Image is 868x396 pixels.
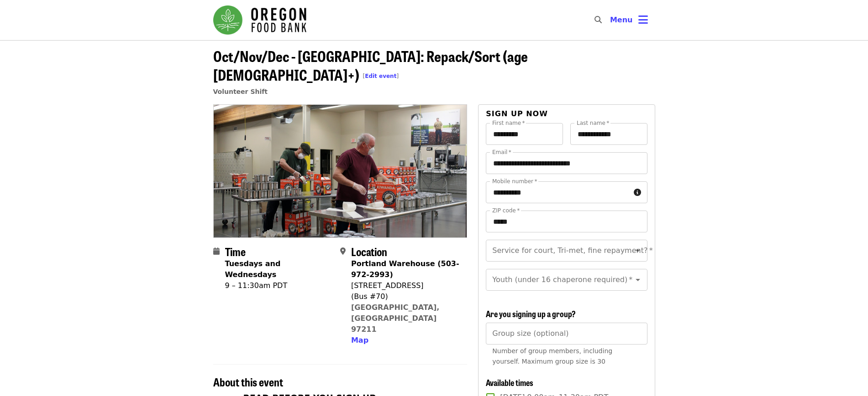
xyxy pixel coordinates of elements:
[486,211,647,232] input: ZIP code
[351,259,459,279] strong: Portland Warehouse (503-972-2993)
[486,152,647,174] input: Email
[213,88,268,95] a: Volunteer Shift
[607,9,615,31] input: Search
[492,120,525,126] label: First name
[492,208,520,213] label: ZIP code
[365,73,396,79] a: Edit event
[486,308,576,319] span: Are you signing up a group?
[577,120,609,126] label: Last name
[351,280,460,291] div: [STREET_ADDRESS]
[634,188,641,197] i: circle-info icon
[225,243,246,259] span: Time
[486,123,563,145] input: First name
[486,376,533,388] span: Available times
[351,243,387,259] span: Location
[631,244,644,257] button: Open
[638,13,648,26] i: bars icon
[213,374,283,390] span: About this event
[486,323,647,345] input: [object Object]
[486,109,548,118] span: Sign up now
[351,335,368,346] button: Map
[214,105,467,237] img: Oct/Nov/Dec - Portland: Repack/Sort (age 16+) organized by Oregon Food Bank
[603,9,655,31] button: Toggle account menu
[492,179,537,184] label: Mobile number
[570,123,647,145] input: Last name
[492,149,511,155] label: Email
[213,247,220,256] i: calendar icon
[213,5,306,35] img: Oregon Food Bank - Home
[213,45,528,85] span: Oct/Nov/Dec - [GEOGRAPHIC_DATA]: Repack/Sort (age [DEMOGRAPHIC_DATA]+)
[225,259,281,279] strong: Tuesdays and Wednesdays
[610,15,633,24] span: Menu
[492,347,612,365] span: Number of group members, including yourself. Maximum group size is 30
[351,291,460,302] div: (Bus #70)
[340,247,346,256] i: map-marker-alt icon
[351,303,440,334] a: [GEOGRAPHIC_DATA], [GEOGRAPHIC_DATA] 97211
[225,280,333,291] div: 9 – 11:30am PDT
[351,336,368,345] span: Map
[363,73,399,79] span: [ ]
[631,273,644,286] button: Open
[594,15,602,24] i: search icon
[486,181,630,203] input: Mobile number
